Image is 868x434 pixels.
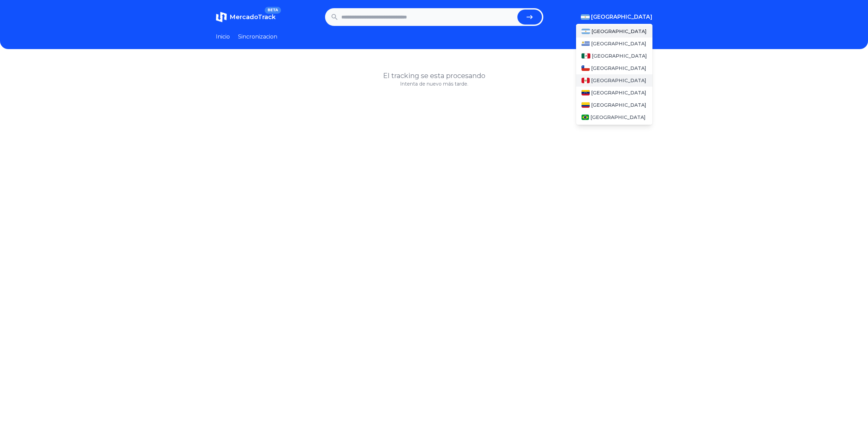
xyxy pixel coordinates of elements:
[216,12,276,23] a: MercadoTrackBETA
[591,102,646,108] span: [GEOGRAPHIC_DATA]
[238,33,277,41] a: Sincronizacion
[216,80,652,87] p: Intenta de nuevo más tarde.
[576,50,652,62] a: Mexico[GEOGRAPHIC_DATA]
[230,13,276,21] span: MercadoTrack
[581,13,652,21] button: [GEOGRAPHIC_DATA]
[576,99,652,111] a: Colombia[GEOGRAPHIC_DATA]
[582,115,589,120] img: Brasil
[576,38,652,50] a: Uruguay[GEOGRAPHIC_DATA]
[591,40,646,47] span: [GEOGRAPHIC_DATA]
[582,53,590,59] img: Mexico
[576,87,652,99] a: Venezuela[GEOGRAPHIC_DATA]
[576,74,652,87] a: Peru[GEOGRAPHIC_DATA]
[216,12,227,23] img: MercadoTrack
[592,53,647,59] span: [GEOGRAPHIC_DATA]
[582,41,590,46] img: Uruguay
[581,14,590,20] img: Argentina
[591,89,646,96] span: [GEOGRAPHIC_DATA]
[576,111,652,123] a: Brasil[GEOGRAPHIC_DATA]
[576,25,652,38] a: Argentina[GEOGRAPHIC_DATA]
[576,62,652,74] a: Chile[GEOGRAPHIC_DATA]
[582,102,590,108] img: Colombia
[582,90,590,95] img: Venezuela
[591,13,652,21] span: [GEOGRAPHIC_DATA]
[216,71,652,80] h1: El tracking se esta procesando
[216,33,230,41] a: Inicio
[582,65,590,71] img: Chile
[590,114,646,121] span: [GEOGRAPHIC_DATA]
[582,29,590,34] img: Argentina
[591,77,646,84] span: [GEOGRAPHIC_DATA]
[591,28,647,35] span: [GEOGRAPHIC_DATA]
[582,78,590,83] img: Peru
[591,65,646,72] span: [GEOGRAPHIC_DATA]
[265,7,281,14] span: BETA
